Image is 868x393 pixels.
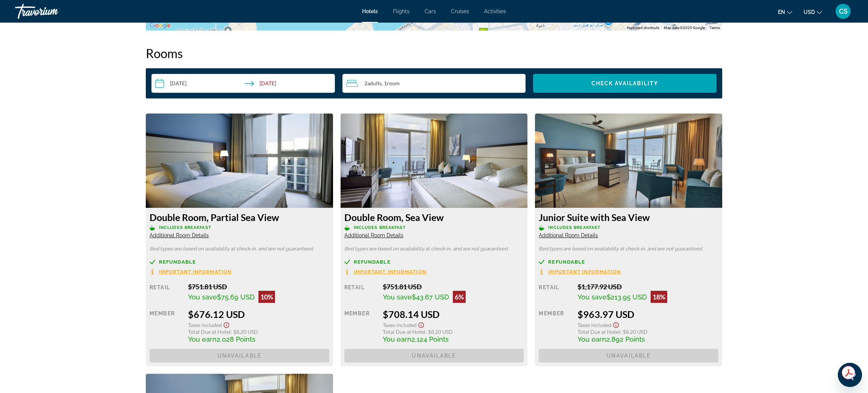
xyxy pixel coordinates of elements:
[607,293,647,301] span: $213.95 USD
[484,8,506,14] a: Activities
[344,269,426,275] button: Important Information
[387,80,400,86] span: Room
[188,293,217,301] span: You save
[383,329,524,335] div: : $8.20 USD
[533,74,717,93] button: Check Availability
[188,329,329,335] div: : $8.20 USD
[344,282,377,303] div: Retail
[548,225,601,230] span: Includes Breakfast
[383,329,425,335] span: Total Due at Hotel
[150,212,329,223] h3: Double Room, Partial Sea View
[539,259,718,265] a: Refundable
[411,335,449,343] span: 2,124 Points
[535,114,722,208] img: 2c672ba3-48a6-493b-871b-6e24b65cd226.jpeg
[258,291,275,303] div: 10%
[150,282,182,303] div: Retail
[651,291,667,303] div: 18%
[344,246,524,252] p: Bed types are based on availability at check-in, and are not guaranteed.
[151,74,335,93] button: Check-in date: Nov 11, 2025 Check-out date: Nov 13, 2025
[159,269,232,274] span: Important Information
[344,212,524,223] h3: Double Room, Sea View
[778,9,785,15] span: en
[539,309,572,343] div: Member
[383,322,417,328] span: Taxes included
[344,309,377,343] div: Member
[578,309,718,320] div: $963.97 USD
[451,8,469,14] a: Cruises
[341,114,528,208] img: 9fb2fcad-902b-4e2d-8d63-108950ffcc5f.jpeg
[217,335,255,343] span: 2,028 Points
[539,246,718,252] p: Bed types are based on availability at check-in, and are not guaranteed.
[578,322,611,328] span: Taxes included
[838,363,862,387] iframe: Button to launch messaging window
[188,309,329,320] div: $676.12 USD
[148,21,173,31] img: Google
[146,114,333,208] img: 37d6181c-6bc4-4540-b8aa-625288230001.jpeg
[548,259,585,264] span: Refundable
[364,80,382,86] span: 2
[425,8,436,14] a: Cars
[354,269,426,274] span: Important Information
[148,21,173,31] a: Open this area in Google Maps (opens a new window)
[159,259,196,264] span: Refundable
[804,6,822,17] button: Change currency
[217,293,255,301] span: $75.69 USD
[709,26,720,30] a: Terms (opens in new tab)
[354,259,391,264] span: Refundable
[539,269,621,275] button: Important Information
[578,329,718,335] div: : $8.20 USD
[367,80,382,86] span: Adults
[344,259,524,265] a: Refundable
[146,46,722,61] h2: Rooms
[382,80,400,86] span: , 1
[804,9,815,15] span: USD
[188,335,217,343] span: You earn
[150,269,232,275] button: Important Information
[578,335,606,343] span: You earn
[539,232,598,238] span: Additional Room Details
[539,212,718,223] h3: Junior Suite with Sea View
[412,293,449,301] span: $43.67 USD
[151,74,717,93] div: Search widget
[578,282,718,291] div: $1,177.92 USD
[159,225,211,230] span: Includes Breakfast
[188,282,329,291] div: $751.81 USD
[354,225,406,230] span: Includes Breakfast
[548,269,621,274] span: Important Information
[611,320,620,329] button: Show Taxes and Fees disclaimer
[150,309,182,343] div: Member
[627,25,659,31] button: Keyboard shortcuts
[222,320,231,329] button: Show Taxes and Fees disclaimer
[383,309,524,320] div: $708.14 USD
[362,8,378,14] a: Hotels
[188,322,222,328] span: Taxes included
[591,80,659,86] span: Check Availability
[839,8,848,15] span: CS
[417,320,426,329] button: Show Taxes and Fees disclaimer
[15,2,90,21] a: Travorium
[578,329,620,335] span: Total Due at Hotel
[778,6,792,17] button: Change language
[393,8,410,14] a: Flights
[188,329,231,335] span: Total Due at Hotel
[453,291,466,303] div: 6%
[539,282,572,303] div: Retail
[578,293,607,301] span: You save
[664,26,705,30] span: Map data ©2025 Google
[150,246,329,252] p: Bed types are based on availability at check-in, and are not guaranteed.
[344,232,403,238] span: Additional Room Details
[383,293,412,301] span: You save
[383,282,524,291] div: $751.81 USD
[150,259,329,265] a: Refundable
[833,3,853,19] button: User Menu
[383,335,411,343] span: You earn
[150,232,209,238] span: Additional Room Details
[606,335,645,343] span: 2,892 Points
[342,74,526,93] button: Travelers: 2 adults, 0 children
